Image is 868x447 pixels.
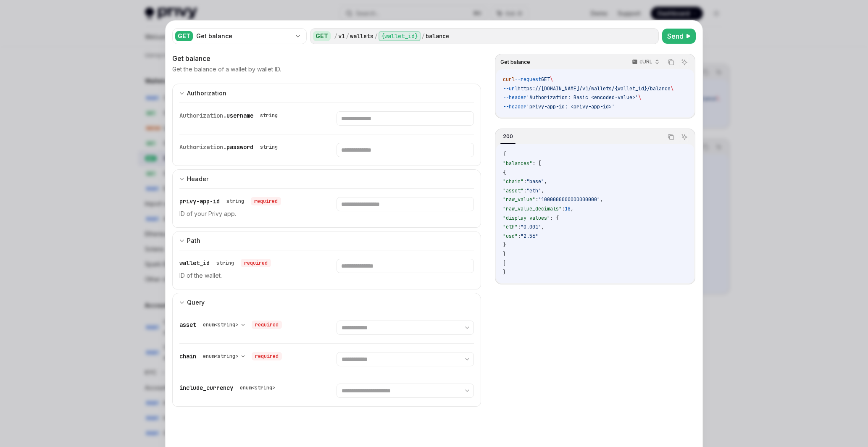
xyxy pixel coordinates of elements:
[679,57,690,68] button: Ask AI
[503,187,523,194] span: "asset"
[500,131,516,142] div: 200
[503,215,550,221] span: "display_values"
[179,143,281,151] div: Authorization.password
[550,76,553,83] span: \
[521,223,541,230] span: "0.001"
[175,31,193,41] div: GET
[179,321,196,329] span: asset
[541,223,544,230] span: ,
[251,197,281,205] div: required
[172,65,281,74] p: Get the balance of a wallet by wallet ID.
[639,58,652,65] p: cURL
[503,169,506,176] span: {
[241,259,271,267] div: required
[600,196,603,203] span: ,
[260,112,278,119] div: string
[535,196,538,203] span: :
[226,112,253,119] span: username
[503,103,526,110] span: --header
[172,53,481,63] div: Get balance
[260,144,278,150] div: string
[334,32,337,40] div: /
[374,32,378,40] div: /
[503,242,506,248] span: }
[518,85,671,92] span: https://[DOMAIN_NAME]/v1/wallets/{wallet_id}/balance
[172,293,481,312] button: expand input section
[503,260,506,267] span: ]
[379,31,421,41] div: {wallet_id}
[187,236,200,246] div: Path
[503,223,518,230] span: "eth"
[252,352,282,360] div: required
[518,223,521,230] span: :
[503,85,518,92] span: --url
[179,197,281,205] div: privy-app-id
[671,85,673,92] span: \
[526,103,615,110] span: 'privy-app-id: <privy-app-id>'
[179,197,220,205] span: privy-app-id
[503,269,506,276] span: }
[179,271,316,281] p: ID of the wallet.
[226,198,244,205] div: string
[179,259,271,267] div: wallet_id
[179,111,281,120] div: Authorization.username
[523,178,526,185] span: :
[550,215,559,221] span: : {
[565,205,571,212] span: 18
[179,352,196,360] span: chain
[518,233,521,239] span: :
[538,196,600,203] span: "1000000000000000000"
[665,57,676,68] button: Copy the contents from the code block
[346,32,349,40] div: /
[172,27,307,45] button: GETGet balance
[172,84,481,103] button: expand input section
[187,88,226,98] div: Authorization
[216,260,234,266] div: string
[638,94,641,101] span: \
[521,233,538,239] span: "2.56"
[179,112,226,119] span: Authorization.
[679,131,690,142] button: Ask AI
[503,160,532,167] span: "balances"
[313,31,331,41] div: GET
[179,384,233,392] span: include_currency
[503,76,515,83] span: curl
[421,32,425,40] div: /
[426,32,449,40] div: balance
[523,187,526,194] span: :
[240,384,275,391] div: enum<string>
[544,178,547,185] span: ,
[562,205,565,212] span: :
[252,321,282,329] div: required
[172,169,481,188] button: expand input section
[515,76,541,83] span: --request
[187,297,205,308] div: Query
[503,205,562,212] span: "raw_value_decimals"
[196,32,291,40] div: Get balance
[541,187,544,194] span: ,
[503,196,535,203] span: "raw_value"
[571,205,573,212] span: ,
[503,151,506,158] span: {
[187,174,208,184] div: Header
[172,231,481,250] button: expand input section
[667,31,684,41] span: Send
[226,143,253,151] span: password
[179,384,279,392] div: include_currency
[503,178,523,185] span: "chain"
[526,187,541,194] span: "eth"
[627,55,663,69] button: cURL
[179,352,282,360] div: chain
[526,178,544,185] span: "base"
[179,259,210,267] span: wallet_id
[179,143,226,151] span: Authorization.
[526,94,638,101] span: 'Authorization: Basic <encoded-value>'
[179,209,316,219] p: ID of your Privy app.
[179,321,282,329] div: asset
[532,160,541,167] span: : [
[503,94,526,101] span: --header
[500,59,530,66] span: Get balance
[662,29,696,44] button: Send
[503,251,506,258] span: }
[541,76,550,83] span: GET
